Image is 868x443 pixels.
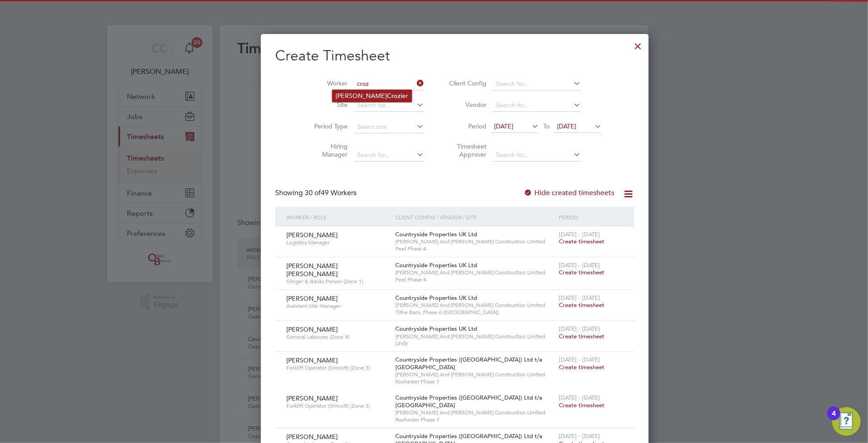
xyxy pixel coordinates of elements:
[286,356,338,364] span: [PERSON_NAME]
[395,394,542,409] span: Countryside Properties ([GEOGRAPHIC_DATA]) Ltd t/a [GEOGRAPHIC_DATA]
[559,294,600,302] span: [DATE] - [DATE]
[332,90,412,102] li: [PERSON_NAME] ier
[395,340,555,347] span: Undy
[559,261,600,269] span: [DATE] - [DATE]
[307,142,348,158] label: Hiring Manager
[393,207,557,227] div: Client Config / Vendor / Site
[354,99,424,112] input: Search for...
[354,149,424,162] input: Search for...
[559,432,600,440] span: [DATE] - [DATE]
[286,231,338,239] span: [PERSON_NAME]
[286,402,389,409] span: Forklift Operator (Simcott) (Zone 3)
[275,47,634,65] h2: Create Timesheet
[493,99,581,112] input: Search for...
[541,120,552,132] span: To
[286,262,338,278] span: [PERSON_NAME] [PERSON_NAME]
[395,245,555,252] span: Peel Phase 4
[559,268,605,276] span: Create timesheet
[493,149,581,162] input: Search for...
[395,302,555,309] span: [PERSON_NAME] And [PERSON_NAME] Construction Limited
[275,188,358,198] div: Showing
[559,356,600,363] span: [DATE] - [DATE]
[286,394,338,402] span: [PERSON_NAME]
[557,207,625,227] div: Period
[446,122,486,130] label: Period
[832,413,836,425] div: 4
[446,79,486,87] label: Client Config
[307,79,348,87] label: Worker
[559,332,605,340] span: Create timesheet
[524,188,615,197] label: Hide created timesheets
[286,333,389,341] span: General Labourer (Zone 4)
[446,142,486,158] label: Timesheet Approver
[395,238,555,245] span: [PERSON_NAME] And [PERSON_NAME] Construction Limited
[307,101,348,109] label: Site
[387,92,401,100] b: Croz
[395,333,555,340] span: [PERSON_NAME] And [PERSON_NAME] Construction Limited
[559,394,600,401] span: [DATE] - [DATE]
[354,78,424,90] input: Search for...
[559,325,600,332] span: [DATE] - [DATE]
[286,364,389,371] span: Forklift Operator (Simcott) (Zone 3)
[557,122,576,130] span: [DATE]
[395,294,477,302] span: Countryside Properties UK Ltd
[286,302,389,310] span: Assistant Site Manager
[395,261,477,269] span: Countryside Properties UK Ltd
[286,278,389,285] span: Slinger & Banks Person (Zone 1)
[395,325,477,332] span: Countryside Properties UK Ltd
[395,416,555,423] span: Rochester Phase 7
[307,122,348,130] label: Period Type
[446,101,486,109] label: Vendor
[395,309,555,316] span: Tithe Barn, Phase 6 ([GEOGRAPHIC_DATA])
[395,276,555,283] span: Peel Phase 4
[286,294,338,302] span: [PERSON_NAME]
[559,301,605,309] span: Create timesheet
[395,269,555,276] span: [PERSON_NAME] And [PERSON_NAME] Construction Limited
[395,409,555,416] span: [PERSON_NAME] And [PERSON_NAME] Construction Limited
[559,401,605,409] span: Create timesheet
[286,325,338,333] span: [PERSON_NAME]
[305,188,356,197] span: 49 Workers
[832,407,861,436] button: Open Resource Center, 4 new notifications
[493,78,581,90] input: Search for...
[354,121,424,133] input: Select one
[305,188,321,197] span: 30 of
[286,433,338,441] span: [PERSON_NAME]
[395,230,477,238] span: Countryside Properties UK Ltd
[494,122,513,130] span: [DATE]
[395,378,555,385] span: Rochester Phase 7
[559,363,605,371] span: Create timesheet
[395,371,555,378] span: [PERSON_NAME] And [PERSON_NAME] Construction Limited
[559,230,600,238] span: [DATE] - [DATE]
[559,238,605,245] span: Create timesheet
[395,356,542,371] span: Countryside Properties ([GEOGRAPHIC_DATA]) Ltd t/a [GEOGRAPHIC_DATA]
[286,239,389,246] span: Logistics Manager
[284,207,393,227] div: Worker / Role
